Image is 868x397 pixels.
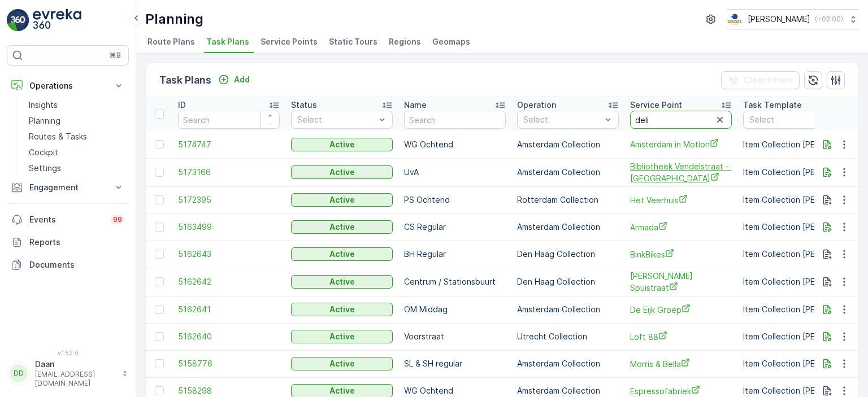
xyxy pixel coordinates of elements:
p: Amsterdam Collection [517,304,619,315]
p: Operations [29,80,106,91]
p: [EMAIL_ADDRESS][DOMAIN_NAME] [35,370,116,388]
img: logo_light-DOdMpM7g.png [33,9,81,32]
a: Bibliotheek Vendelstraat - UvA [630,161,732,184]
span: Geomaps [432,36,470,47]
p: Utrecht Collection [517,331,619,342]
p: UvA [404,167,506,178]
p: ID [178,99,186,111]
a: Documents [7,254,129,276]
button: Active [291,193,393,207]
p: OM Middag [404,304,506,315]
a: 5162642 [178,276,280,287]
p: Documents [29,259,124,271]
a: 5163499 [178,221,280,233]
p: Item Collection [PERSON_NAME] [743,139,865,150]
a: 5162640 [178,331,280,342]
button: Active [291,303,393,316]
a: Morris & Bella [630,358,732,370]
p: Add [234,74,250,85]
a: Planning [24,113,129,129]
button: Operations [7,75,129,97]
button: Active [291,165,393,179]
div: Toggle Row Selected [155,305,164,314]
span: De Eijk Groep [630,304,732,316]
span: Service Points [261,36,318,47]
a: 5162641 [178,304,280,315]
p: Events [29,214,104,225]
p: WG Ochtend [404,385,506,396]
button: DDDaan[EMAIL_ADDRESS][DOMAIN_NAME] [7,359,129,388]
p: Item Collection [PERSON_NAME] [743,167,865,178]
div: Toggle Row Selected [155,277,164,286]
a: Reports [7,231,129,254]
p: Amsterdam Collection [517,167,619,178]
p: Item Collection [PERSON_NAME] [743,248,865,260]
span: Route Plans [147,36,195,47]
a: Cockpit [24,145,129,160]
p: SL & SH regular [404,358,506,369]
span: Regions [389,36,421,47]
p: Item Collection [PERSON_NAME] [743,304,865,315]
a: Insights [24,97,129,113]
a: 5173166 [178,167,280,178]
div: Toggle Row Selected [155,195,164,204]
div: Toggle Row Selected [155,223,164,232]
a: Settings [24,160,129,176]
img: basis-logo_rgb2x.png [727,13,743,25]
p: Amsterdam Collection [517,385,619,396]
div: Toggle Row Selected [155,140,164,149]
p: Amsterdam Collection [517,139,619,150]
p: Routes & Tasks [29,131,87,142]
button: Active [291,330,393,343]
div: Toggle Row Selected [155,386,164,395]
p: Active [329,304,355,315]
a: Het Veerhuis [630,194,732,206]
a: Armada [630,221,732,233]
div: Toggle Row Selected [155,359,164,368]
span: Static Tours [329,36,377,47]
p: Cockpit [29,147,58,158]
p: Voorstraat [404,331,506,342]
p: Select [749,114,848,125]
span: Bibliotheek Vendelstraat - [GEOGRAPHIC_DATA] [630,161,732,184]
span: Task Plans [206,36,249,47]
a: 5162643 [178,248,280,260]
p: Planning [29,115,60,126]
p: Active [329,331,355,342]
a: 5158298 [178,385,280,396]
p: 99 [113,215,122,224]
img: logo [7,9,29,32]
div: DD [10,364,28,382]
p: ⌘B [110,51,121,60]
p: [PERSON_NAME] [748,14,810,25]
button: Active [291,275,393,289]
p: BH Regular [404,248,506,260]
p: Item Collection [PERSON_NAME] [743,194,865,206]
p: Service Point [630,99,682,111]
p: Insights [29,99,58,111]
a: Events99 [7,208,129,231]
p: Active [329,139,355,150]
p: Select [297,114,375,125]
a: 5174747 [178,139,280,150]
div: Toggle Row Selected [155,250,164,259]
p: Task Plans [159,72,211,88]
span: [PERSON_NAME] Spuistraat [630,271,732,294]
p: Item Collection [PERSON_NAME] [743,221,865,233]
a: 5172395 [178,194,280,206]
p: Item Collection [PERSON_NAME] [743,385,865,396]
p: Planning [145,10,203,28]
a: Amsterdam in Motion [630,138,732,150]
p: Active [329,167,355,178]
span: Espressofabriek [630,385,732,397]
p: Active [329,248,355,260]
a: Routes & Tasks [24,129,129,145]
